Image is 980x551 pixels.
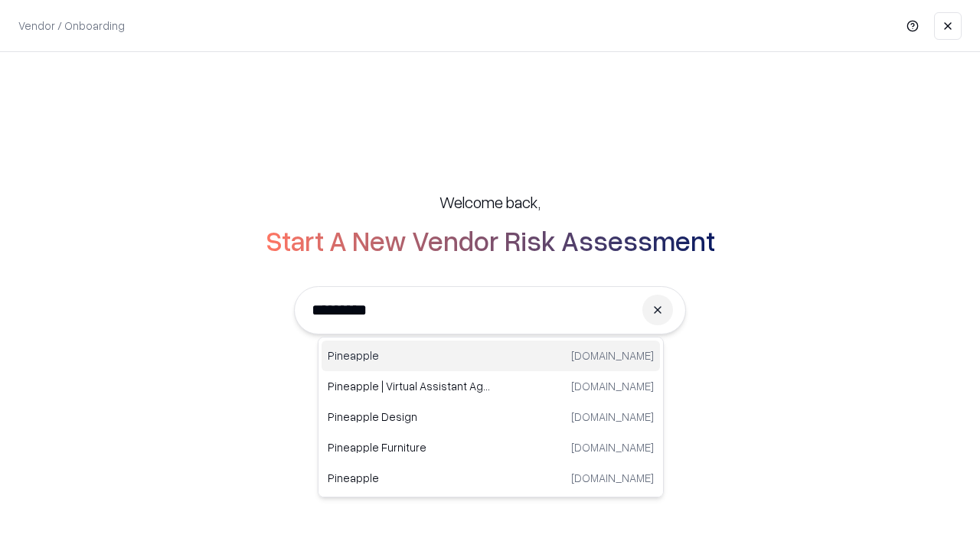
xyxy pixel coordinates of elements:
p: [DOMAIN_NAME] [571,470,654,486]
p: Pineapple | Virtual Assistant Agency [328,378,491,394]
p: Pineapple [328,347,491,364]
p: Pineapple Design [328,409,491,425]
h5: Welcome back, [439,191,541,213]
h2: Start A New Vendor Risk Assessment [266,225,715,256]
p: Pineapple Furniture [328,439,491,455]
div: Suggestions [318,337,664,497]
p: [DOMAIN_NAME] [571,347,654,364]
p: [DOMAIN_NAME] [571,409,654,425]
p: Vendor / Onboarding [18,18,125,34]
p: [DOMAIN_NAME] [571,378,654,394]
p: [DOMAIN_NAME] [571,439,654,455]
p: Pineapple [328,470,491,486]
